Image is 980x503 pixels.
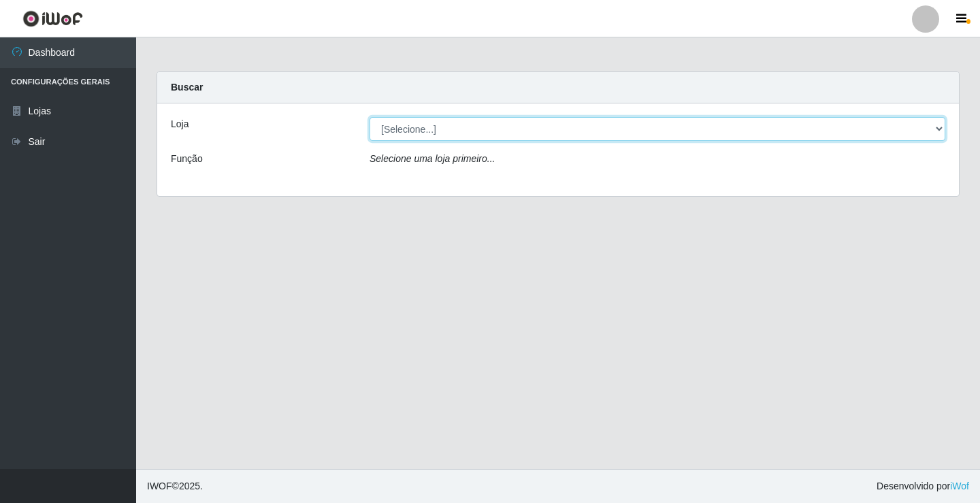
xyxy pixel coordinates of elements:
[147,479,203,493] span: © 2025 .
[877,479,969,493] span: Desenvolvido por
[147,481,172,491] span: IWOF
[370,153,495,164] i: Selecione uma loja primeiro...
[171,82,203,93] strong: Buscar
[950,481,969,491] a: iWof
[171,117,189,131] label: Loja
[171,152,203,166] label: Função
[22,10,83,27] img: CoreUI Logo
